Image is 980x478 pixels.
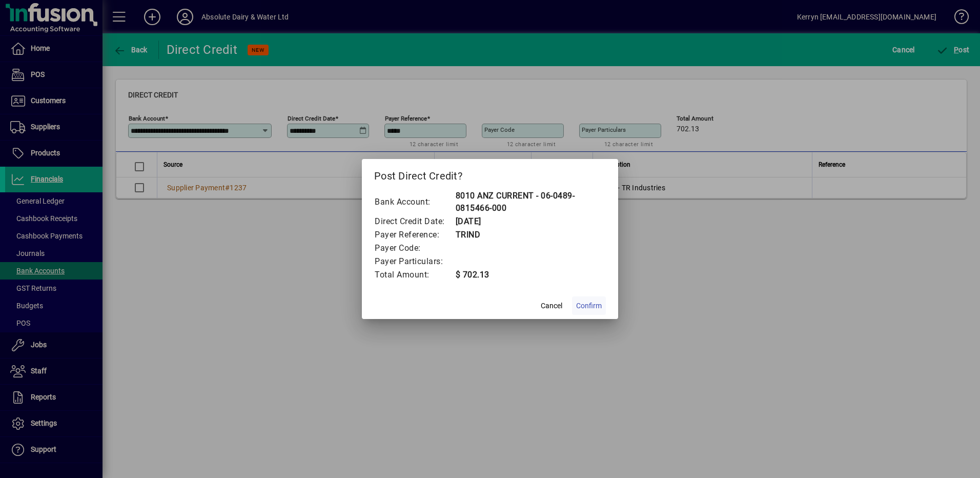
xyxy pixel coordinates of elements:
[572,296,606,315] button: Confirm
[455,189,606,215] td: 8010 ANZ CURRENT - 06-0489-0815466-000
[362,159,618,189] h2: Post Direct Credit?
[374,268,455,282] td: Total Amount:
[535,296,568,315] button: Cancel
[455,268,606,282] td: $ 702.13
[374,189,455,215] td: Bank Account:
[455,228,606,242] td: TRIND
[576,301,602,311] span: Confirm
[374,215,455,228] td: Direct Credit Date:
[374,255,455,268] td: Payer Particulars:
[455,215,606,228] td: [DATE]
[374,242,455,255] td: Payer Code:
[374,228,455,242] td: Payer Reference:
[541,301,562,311] span: Cancel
